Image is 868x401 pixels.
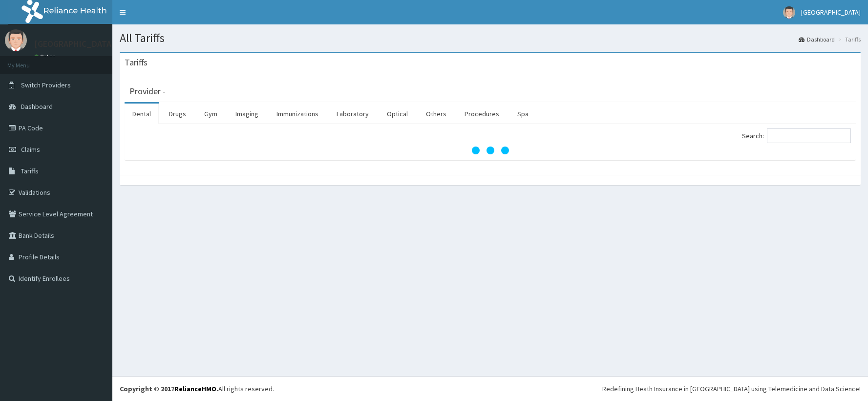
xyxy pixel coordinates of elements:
[34,40,115,48] p: [GEOGRAPHIC_DATA]
[5,29,27,51] img: User Image
[196,104,225,124] a: Gym
[269,104,326,124] a: Immunizations
[21,145,40,154] span: Claims
[836,35,861,43] li: Tariffs
[125,104,159,124] a: Dental
[457,104,507,124] a: Procedures
[125,58,148,67] h3: Tariffs
[228,104,266,124] a: Imaging
[471,131,510,170] svg: audio-loading
[120,384,218,393] strong: Copyright © 2017 .
[783,6,795,19] img: User Image
[120,32,861,44] h1: All Tariffs
[21,167,39,175] span: Tariffs
[509,104,536,124] a: Spa
[21,102,53,111] span: Dashboard
[379,104,416,124] a: Optical
[129,87,166,96] h3: Provider -
[418,104,454,124] a: Others
[742,128,851,143] label: Search:
[329,104,377,124] a: Laboratory
[767,128,851,143] input: Search:
[161,104,194,124] a: Drugs
[602,384,861,394] div: Redefining Heath Insurance in [GEOGRAPHIC_DATA] using Telemedicine and Data Science!
[174,384,216,393] a: RelianceHMO
[112,376,868,401] footer: All rights reserved.
[801,8,861,17] span: [GEOGRAPHIC_DATA]
[799,35,835,43] a: Dashboard
[21,81,71,89] span: Switch Providers
[34,53,58,60] a: Online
